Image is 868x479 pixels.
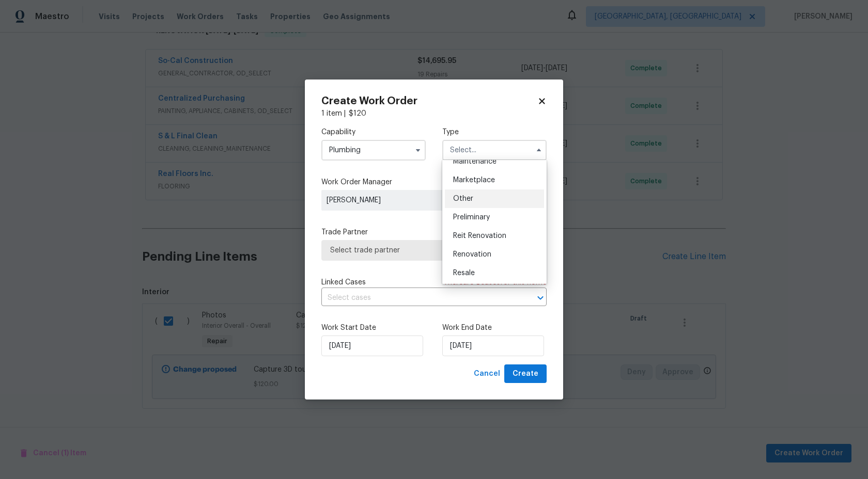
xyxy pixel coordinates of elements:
[453,269,475,277] span: Resale
[321,140,426,161] input: Select...
[476,279,481,286] span: 9
[453,232,506,239] span: Reit Renovation
[453,158,497,165] span: Maintenance
[321,127,426,137] label: Capability
[470,364,504,384] button: Cancel
[321,290,518,306] input: Select cases
[321,108,547,119] div: 1 item |
[442,336,544,356] input: M/D/YYYY
[453,177,495,184] span: Marketplace
[453,214,490,221] span: Preliminary
[513,368,538,380] span: Create
[321,177,547,187] label: Work Order Manager
[453,251,491,258] span: Renovation
[442,127,547,137] label: Type
[442,140,547,161] input: Select...
[321,323,426,333] label: Work Start Date
[321,227,547,237] label: Trade Partner
[533,144,545,156] button: Hide options
[327,195,475,205] span: [PERSON_NAME]
[321,96,537,106] h2: Create Work Order
[453,195,473,202] span: Other
[321,277,366,288] span: Linked Cases
[474,368,500,380] span: Cancel
[412,144,424,156] button: Show options
[321,336,423,356] input: M/D/YYYY
[533,291,548,305] button: Open
[442,323,547,333] label: Work End Date
[349,110,366,117] span: $ 120
[330,245,538,256] span: Select trade partner
[504,364,547,384] button: Create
